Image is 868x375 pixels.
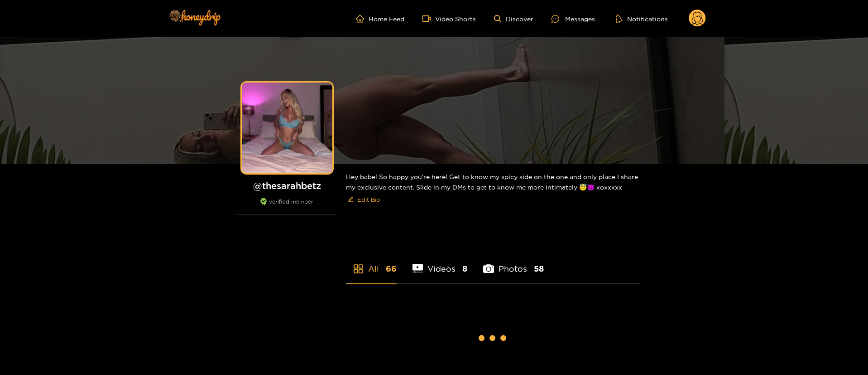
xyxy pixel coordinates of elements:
span: video-camera [422,15,435,23]
span: 58 [534,263,544,274]
li: Photos [483,243,544,283]
div: Hey babe! So happy you're here! Get to know my spicy side on the one and only place I share my ex... [346,164,640,214]
span: 66 [386,263,397,274]
a: Home Feed [356,15,404,23]
a: Video Shorts [422,15,476,23]
span: 8 [462,263,467,274]
li: Videos [412,243,468,283]
span: home [356,15,369,23]
span: Edit Bio [357,195,380,204]
h1: @ thesarahbetz [237,180,337,191]
div: Messages [551,14,595,24]
button: Notifications [613,14,671,23]
button: editEdit Bio [346,192,382,207]
div: verified member [237,198,337,215]
li: All [346,243,397,283]
a: Discover [494,15,533,23]
span: edit [348,196,354,203]
span: appstore [353,263,364,274]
